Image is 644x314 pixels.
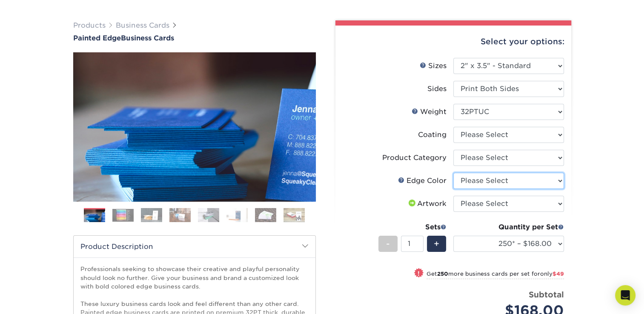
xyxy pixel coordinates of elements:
[540,271,564,277] span: only
[426,271,564,279] small: Get more business cards per set for
[418,269,420,278] span: !
[412,107,447,117] div: Weight
[418,130,447,140] div: Coating
[116,21,169,29] a: Business Cards
[407,199,447,209] div: Artwork
[84,205,105,226] img: Business Cards 01
[73,21,106,29] a: Products
[420,61,447,71] div: Sizes
[552,271,564,277] span: $49
[141,208,162,223] img: Business Cards 03
[378,222,447,232] div: Sets
[386,237,390,250] span: -
[615,285,635,305] div: Open Intercom Messenger
[342,26,564,58] div: Select your options:
[453,222,564,232] div: Quantity per Set
[226,208,248,223] img: Business Cards 06
[74,236,315,257] h2: Product Description
[529,290,564,299] strong: Subtotal
[73,34,316,42] h1: Business Cards
[73,34,121,42] span: Painted Edge
[283,208,305,223] img: Business Cards 08
[255,208,276,223] img: Business Cards 07
[73,6,316,248] img: Painted Edge 01
[198,208,219,223] img: Business Cards 05
[398,176,447,186] div: Edge Color
[437,271,448,277] strong: 250
[427,84,447,94] div: Sides
[112,209,134,222] img: Business Cards 02
[2,288,72,311] iframe: Google Customer Reviews
[73,34,316,42] a: Painted EdgeBusiness Cards
[382,153,447,163] div: Product Category
[434,237,439,250] span: +
[169,208,191,223] img: Business Cards 04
